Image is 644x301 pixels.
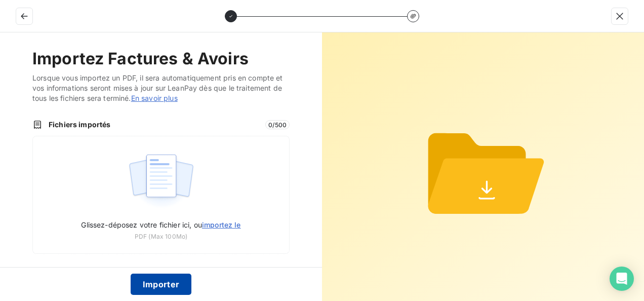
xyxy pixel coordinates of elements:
span: PDF (Max 100Mo) [135,232,187,241]
div: Open Intercom Messenger [610,267,634,291]
button: Importer [131,274,192,295]
h2: Importez Factures & Avoirs [32,49,290,69]
span: 0 / 500 [265,120,290,129]
span: Glissez-déposez votre fichier ici, ou [81,220,240,229]
img: illustration [128,148,195,213]
span: Lorsque vous importez un PDF, il sera automatiquement pris en compte et vos informations seront m... [32,73,290,103]
a: En savoir plus [131,94,178,102]
span: importez le [202,220,241,229]
span: Fichiers importés [49,120,259,130]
